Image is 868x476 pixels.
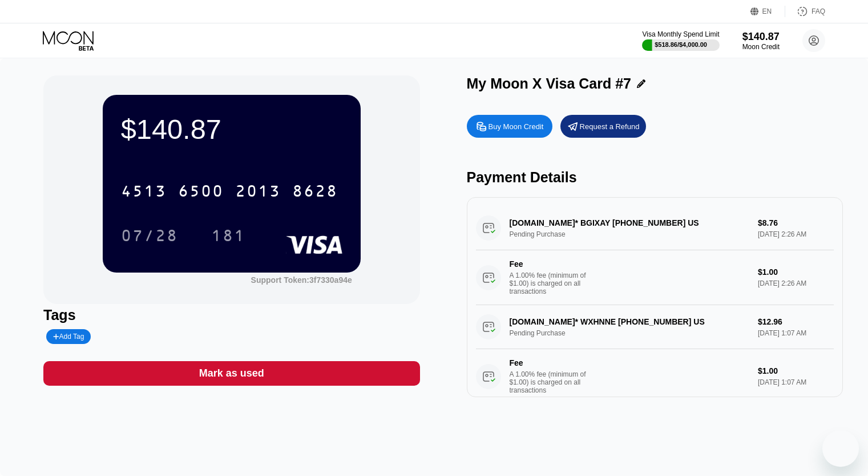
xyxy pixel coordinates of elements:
[762,7,772,15] div: EN
[822,430,859,467] iframe: Button to launch messaging window
[642,30,719,38] div: Visa Monthly Spend Limit
[43,361,419,386] div: Mark as used
[235,183,281,202] div: 2013
[467,115,552,138] div: Buy Moon Credit
[121,228,178,246] div: 07/28
[758,267,834,277] div: $1.00
[46,329,91,344] div: Add Tag
[476,349,834,404] div: FeeA 1.00% fee (minimum of $1.00) is charged on all transactions$1.00[DATE] 1:07 AM
[758,279,834,287] div: [DATE] 2:26 AM
[53,333,84,341] div: Add Tag
[476,250,834,305] div: FeeA 1.00% fee (minimum of $1.00) is charged on all transactions$1.00[DATE] 2:26 AM
[580,122,640,131] div: Request a Refund
[642,30,719,51] div: Visa Monthly Spend Limit$518.86/$4,000.00
[467,169,843,186] div: Payment Details
[114,177,345,205] div: 4513650020138628
[121,113,342,145] div: $140.87
[510,259,590,269] div: Fee
[758,378,834,386] div: [DATE] 1:07 AM
[211,228,245,246] div: 181
[742,43,780,51] div: Moon Credit
[655,41,707,48] div: $518.86 / $4,000.00
[292,183,338,202] div: 8628
[43,307,419,323] div: Tags
[510,271,595,295] div: A 1.00% fee (minimum of $1.00) is charged on all transactions
[488,122,544,131] div: Buy Moon Credit
[510,358,590,367] div: Fee
[750,6,785,17] div: EN
[785,6,825,17] div: FAQ
[758,366,834,375] div: $1.00
[199,367,264,380] div: Mark as used
[112,221,187,250] div: 07/28
[251,275,352,285] div: Support Token:3f7330a94e
[121,183,167,202] div: 4513
[467,75,632,92] div: My Moon X Visa Card #7
[742,31,780,43] div: $140.87
[812,7,825,15] div: FAQ
[742,31,780,51] div: $140.87Moon Credit
[560,115,646,138] div: Request a Refund
[510,370,595,394] div: A 1.00% fee (minimum of $1.00) is charged on all transactions
[178,183,224,202] div: 6500
[203,221,254,250] div: 181
[251,275,352,285] div: Support Token: 3f7330a94e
